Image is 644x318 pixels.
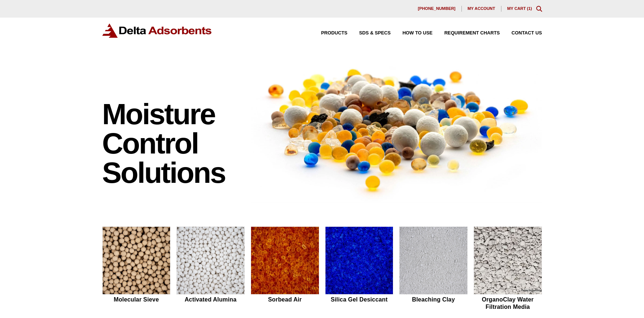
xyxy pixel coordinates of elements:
[102,100,244,188] h1: Moisture Control Solutions
[321,31,347,36] span: Products
[251,296,319,303] h2: Sorbead Air
[412,6,462,12] a: [PHONE_NUMBER]
[462,6,501,12] a: My account
[536,6,542,12] div: Toggle Modal Content
[444,31,500,36] span: Requirement Charts
[102,23,212,38] img: Delta Adsorbents
[402,31,433,36] span: How to Use
[512,31,542,36] span: Contact Us
[359,31,391,36] span: SDS & SPECS
[391,31,433,36] a: How to Use
[418,7,456,11] span: [PHONE_NUMBER]
[500,31,542,36] a: Contact Us
[325,226,394,311] a: Silica Gel Desiccant
[176,226,245,311] a: Activated Alumina
[347,31,391,36] a: SDS & SPECS
[433,31,500,36] a: Requirement Charts
[102,226,171,311] a: Molecular Sieve
[251,55,542,203] img: Image
[325,296,394,303] h2: Silica Gel Desiccant
[399,296,468,303] h2: Bleaching Clay
[102,296,171,303] h2: Molecular Sieve
[176,296,245,303] h2: Activated Alumina
[528,6,530,11] span: 1
[468,7,495,11] span: My account
[474,296,542,310] h2: OrganoClay Water Filtration Media
[507,6,532,11] a: My Cart (1)
[474,226,542,311] a: OrganoClay Water Filtration Media
[309,31,347,36] a: Products
[399,226,468,311] a: Bleaching Clay
[251,226,319,311] a: Sorbead Air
